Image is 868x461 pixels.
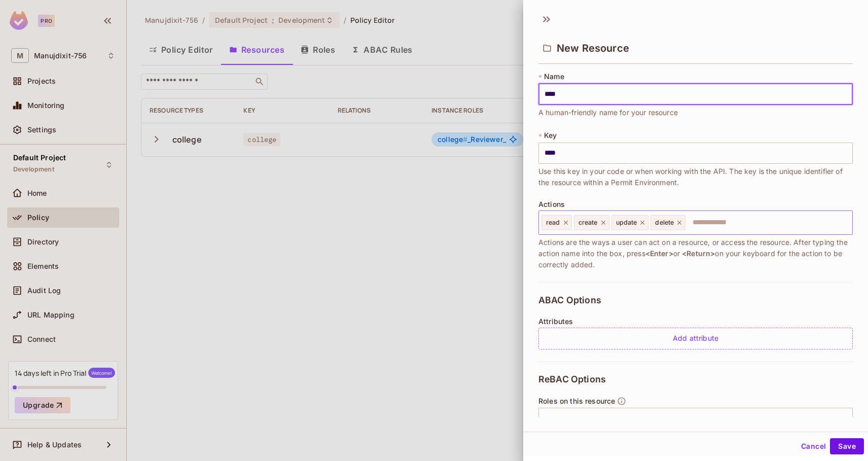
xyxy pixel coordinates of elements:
span: Use this key in your code or when working with the API. The key is the unique identifier of the r... [538,166,853,188]
span: update [616,219,637,227]
span: Key [544,131,557,139]
div: delete [650,215,685,230]
span: Roles on this resource [538,397,615,405]
span: Actions [538,200,565,208]
span: Name [544,73,564,81]
span: A human-friendly name for your resource [538,107,678,118]
span: ABAC Options [538,295,601,305]
span: <Return> [682,249,715,258]
button: Cancel [797,438,830,454]
div: Add attribute [538,328,853,349]
div: read [541,215,572,230]
span: New Resource [557,42,629,54]
div: update [611,215,649,230]
span: create [578,219,598,227]
div: create [574,215,609,230]
span: delete [655,219,674,227]
span: ReBAC Options [538,374,606,384]
span: read [546,219,560,227]
span: Attributes [538,317,573,326]
button: Save [830,438,864,454]
span: Actions are the ways a user can act on a resource, or access the resource. After typing the actio... [538,237,853,270]
span: <Enter> [645,249,673,258]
